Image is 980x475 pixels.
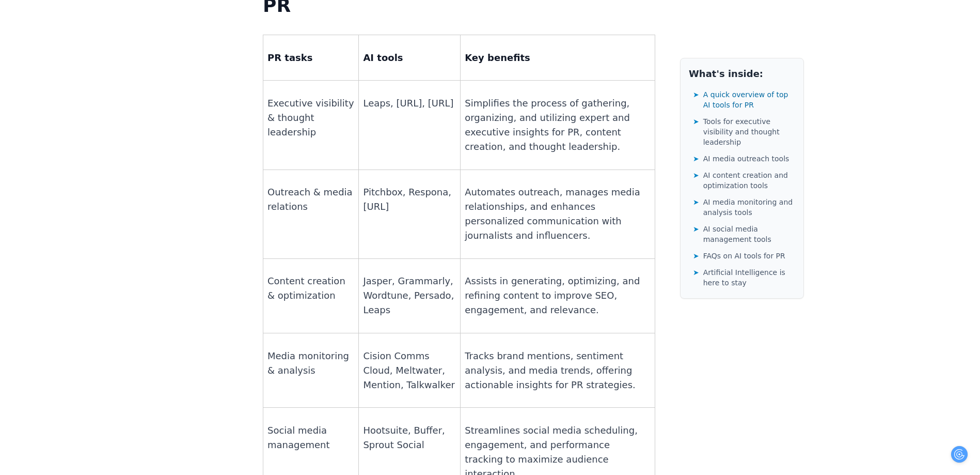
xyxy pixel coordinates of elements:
span: Artificial Intelligence is here to stay [703,267,795,288]
span: AI social media management tools [703,224,795,244]
p: Executive visibility & thought leadership [267,96,354,140]
a: ➤FAQs on AI tools for PR [693,249,795,263]
p: Hootsuite, Buffer, Sprout Social [363,423,456,452]
span: ➤ [693,197,699,207]
span: AI media monitoring and analysis tools [703,197,795,218]
span: FAQs on AI tools for PR [703,251,785,261]
h2: What's inside: [689,67,795,81]
a: ➤Artificial Intelligence is here to stay [693,265,795,290]
p: Pitchbox, Respona, [URL] [363,185,456,214]
a: ➤AI social media management tools [693,222,795,247]
p: Leaps, [URL], [URL] [363,96,456,111]
span: AI media outreach tools [703,154,789,164]
a: ➤Tools for executive visibility and thought leadership [693,114,795,149]
p: Social media management [267,423,354,452]
p: Automates outreach, manages media relationships, and enhances personalized communication with jou... [465,185,651,243]
p: Tracks brand mentions, sentiment analysis, and media trends, offering actionable insights for PR ... [465,349,651,392]
a: ➤AI media monitoring and analysis tools [693,195,795,220]
p: Content creation & optimization [267,274,354,303]
strong: Key benefits [465,52,530,63]
a: ➤AI media outreach tools [693,151,795,166]
p: Media monitoring & analysis [267,349,354,378]
p: Jasper, Grammarly, Wordtune, Persado, Leaps [363,274,456,317]
span: ➤ [693,267,699,278]
span: ➤ [693,251,699,261]
span: ➤ [693,170,699,180]
span: ➤ [693,89,699,100]
p: Simplifies the process of gathering, organizing, and utilizing expert and executive insights for ... [465,96,651,154]
span: ➤ [693,224,699,234]
strong: AI tools [363,52,403,63]
span: A quick overview of top AI tools for PR [703,89,795,110]
span: AI content creation and optimization tools [703,170,795,191]
span: ➤ [693,154,699,164]
span: Tools for executive visibility and thought leadership [703,116,795,147]
p: Cision Comms Cloud, Meltwater, Mention, Talkwalker [363,349,456,392]
a: ➤A quick overview of top AI tools for PR [693,87,795,112]
span: ➤ [693,116,699,127]
a: ➤AI content creation and optimization tools [693,168,795,193]
p: Assists in generating, optimizing, and refining content to improve SEO, engagement, and relevance. [465,274,651,317]
p: Outreach & media relations [267,185,354,214]
strong: PR tasks [267,52,312,63]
